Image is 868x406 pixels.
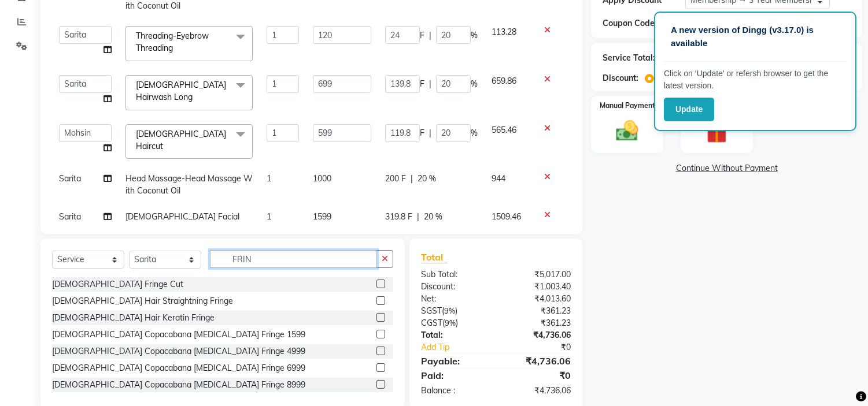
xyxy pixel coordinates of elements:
[424,211,442,223] span: 20 %
[385,211,412,223] span: 319.8 F
[492,211,521,222] span: 1509.46
[421,251,448,263] span: Total
[412,354,496,368] div: Payable:
[600,100,655,111] label: Manual Payment
[125,211,239,222] span: [DEMOGRAPHIC_DATA] Facial
[471,29,478,42] span: %
[496,329,580,341] div: ₹4,736.06
[420,127,424,139] span: F
[609,118,645,144] img: _cash.svg
[496,354,580,368] div: ₹4,736.06
[603,52,655,64] div: Service Total:
[445,318,456,327] span: 9%
[412,281,496,293] div: Discount:
[496,385,580,397] div: ₹4,736.06
[412,269,496,281] div: Sub Total:
[412,305,496,317] div: ( )
[496,269,580,281] div: ₹5,017.00
[52,345,305,357] div: [DEMOGRAPHIC_DATA] Copacabana [MEDICAL_DATA] Fringe 4999
[421,318,442,328] span: CGST
[496,368,580,382] div: ₹0
[492,125,516,135] span: 565.46
[471,127,478,139] span: %
[136,129,226,151] span: [DEMOGRAPHIC_DATA] Haircut
[418,173,436,185] span: 20 %
[664,98,714,121] button: Update
[412,385,496,397] div: Balance :
[429,29,431,42] span: |
[496,317,580,329] div: ₹361.23
[52,362,305,374] div: [DEMOGRAPHIC_DATA] Copacabana [MEDICAL_DATA] Fringe 6999
[59,211,81,222] span: Sarita
[385,173,406,185] span: 200 F
[471,78,478,90] span: %
[313,211,331,222] span: 1599
[429,78,431,90] span: |
[412,293,496,305] div: Net:
[492,27,516,37] span: 113.28
[492,173,505,184] span: 944
[136,31,209,53] span: Threading-Eyebrow Threading
[52,278,183,290] div: [DEMOGRAPHIC_DATA] Fringe Cut
[492,76,516,86] span: 659.86
[664,68,847,92] p: Click on ‘Update’ or refersh browser to get the latest version.
[173,43,178,53] a: x
[52,295,233,307] div: [DEMOGRAPHIC_DATA] Hair Straightning Fringe
[496,281,580,293] div: ₹1,003.40
[163,141,168,151] a: x
[444,306,455,315] span: 9%
[59,173,81,184] span: Sarita
[593,162,860,174] a: Continue Without Payment
[510,341,580,353] div: ₹0
[267,173,271,184] span: 1
[412,329,496,341] div: Total:
[412,317,496,329] div: ( )
[496,293,580,305] div: ₹4,013.60
[412,341,510,353] a: Add Tip
[603,17,685,29] div: Coupon Code
[313,173,331,184] span: 1000
[699,118,735,146] img: _gift.svg
[496,305,580,317] div: ₹361.23
[193,92,198,102] a: x
[412,368,496,382] div: Paid:
[411,173,413,185] span: |
[420,78,424,90] span: F
[136,80,226,102] span: [DEMOGRAPHIC_DATA] Hairwash Long
[603,72,638,84] div: Discount:
[52,329,305,341] div: [DEMOGRAPHIC_DATA] Copacabana [MEDICAL_DATA] Fringe 1599
[420,29,424,42] span: F
[671,24,840,50] p: A new version of Dingg (v3.17.0) is available
[125,173,253,196] span: Head Massage-Head Massage With Coconut Oil
[210,250,377,268] input: Search or Scan
[267,211,271,222] span: 1
[429,127,431,139] span: |
[417,211,419,223] span: |
[52,379,305,391] div: [DEMOGRAPHIC_DATA] Copacabana [MEDICAL_DATA] Fringe 8999
[52,312,215,324] div: [DEMOGRAPHIC_DATA] Hair Keratin Fringe
[421,306,442,316] span: SGST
